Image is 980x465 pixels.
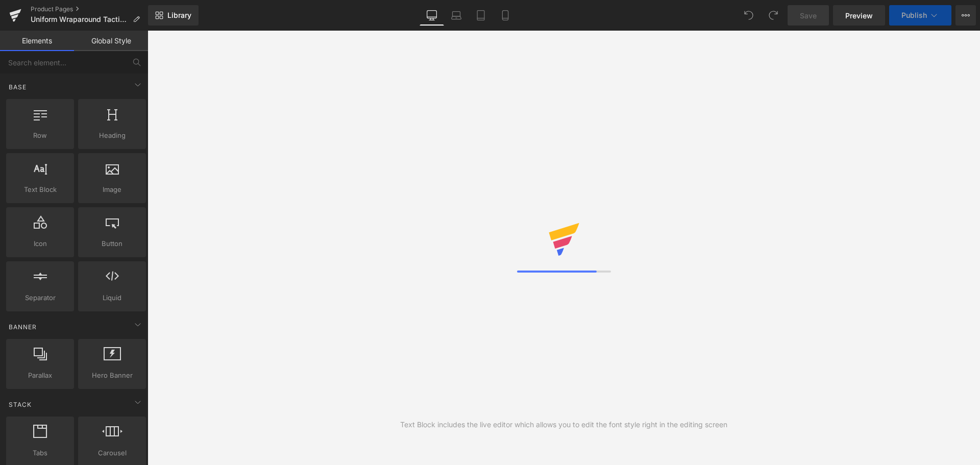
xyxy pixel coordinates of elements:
a: Tablet [469,5,493,26]
span: Preview [845,10,873,21]
a: Product Pages [31,5,148,13]
span: Button [81,238,143,249]
span: Banner [8,322,38,332]
span: Icon [9,238,71,249]
span: Base [8,82,28,92]
span: Hero Banner [81,370,143,381]
button: Undo [739,5,759,26]
span: Publish [901,11,927,19]
span: Tabs [9,448,71,458]
a: New Library [148,5,199,26]
a: Laptop [444,5,469,26]
div: Text Block includes the live editor which allows you to edit the font style right in the editing ... [400,419,727,430]
span: Library [167,11,191,20]
button: Redo [763,5,783,26]
span: Image [81,184,143,195]
a: Mobile [493,5,518,26]
a: Preview [833,5,885,26]
span: Text Block [9,184,71,195]
span: Uniform Wraparound Tactical Vest [31,15,129,23]
button: Publish [889,5,951,26]
span: Liquid [81,292,143,303]
button: More [955,5,976,26]
span: Row [9,130,71,141]
span: Separator [9,292,71,303]
a: Global Style [74,31,148,51]
span: Parallax [9,370,71,381]
a: Desktop [420,5,444,26]
span: Save [800,10,817,21]
span: Heading [81,130,143,141]
span: Carousel [81,448,143,458]
span: Stack [8,400,33,409]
